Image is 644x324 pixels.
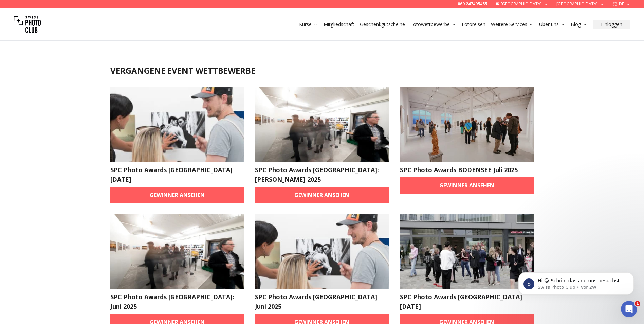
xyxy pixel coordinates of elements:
[255,187,389,203] a: Gewinner ansehen
[400,87,534,162] img: SPC Photo Awards BODENSEE Juli 2025
[488,20,536,29] button: Weitere Services
[299,21,318,28] a: Kurse
[357,20,408,29] button: Geschenkgutscheine
[458,1,487,7] a: 069 247495455
[400,214,534,289] img: SPC Photo Awards BERLIN May 2025
[635,301,640,306] span: 1
[110,187,244,203] a: Gewinner ansehen
[568,20,590,29] button: Blog
[539,21,565,28] a: Über uns
[400,292,534,311] h2: SPC Photo Awards [GEOGRAPHIC_DATA] [DATE]
[110,65,534,76] h1: Vergangene Event Wettbewerbe
[110,292,244,311] h2: SPC Photo Awards [GEOGRAPHIC_DATA]: Juni 2025
[410,21,456,28] a: Fotowettbewerbe
[491,21,534,28] a: Weitere Services
[110,214,244,289] img: SPC Photo Awards Zürich: Juni 2025
[14,11,41,38] img: Swiss photo club
[360,21,405,28] a: Geschenkgutscheine
[321,20,357,29] button: Mitgliedschaft
[462,21,485,28] a: Fotoreisen
[400,165,534,175] h2: SPC Photo Awards BODENSEE Juli 2025
[110,165,244,184] h2: SPC Photo Awards [GEOGRAPHIC_DATA] [DATE]
[255,292,389,311] h2: SPC Photo Awards [GEOGRAPHIC_DATA] Juni 2025
[400,177,534,194] a: Gewinner ansehen
[110,87,244,162] img: SPC Photo Awards DRESDEN September 2025
[593,20,630,29] button: Einloggen
[536,20,568,29] button: Über uns
[255,87,389,162] img: SPC Photo Awards Zürich: Herbst 2025
[324,21,354,28] a: Mitgliedschaft
[255,214,389,289] img: SPC Photo Awards WIEN Juni 2025
[508,258,644,306] iframe: Intercom notifications Nachricht
[255,165,389,184] h2: SPC Photo Awards [GEOGRAPHIC_DATA]: [PERSON_NAME] 2025
[408,20,459,29] button: Fotowettbewerbe
[296,20,321,29] button: Kurse
[459,20,488,29] button: Fotoreisen
[621,301,637,317] iframe: Intercom live chat
[571,21,587,28] a: Blog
